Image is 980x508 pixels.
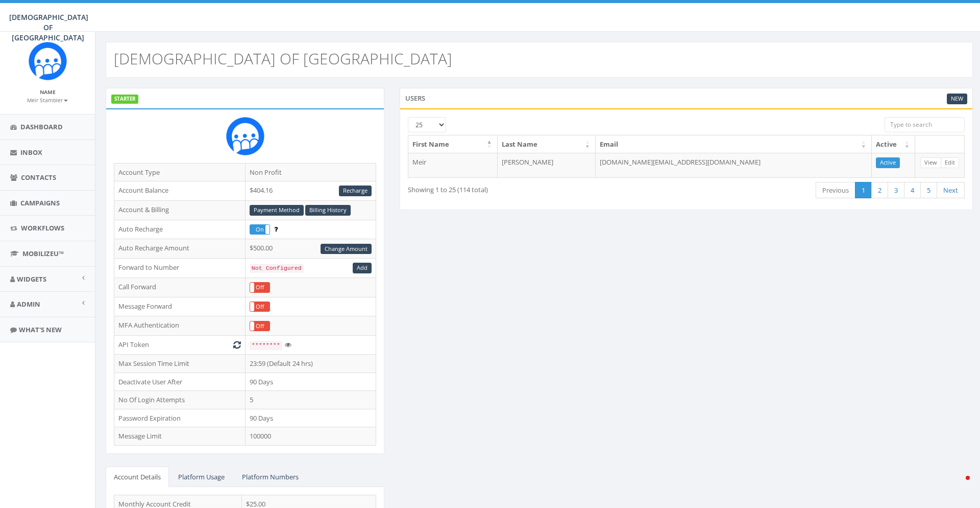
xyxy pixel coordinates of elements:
a: Edit [941,157,959,168]
i: Generate New Token [233,341,241,348]
span: Inbox [20,148,42,157]
span: MobilizeU™ [22,249,64,258]
a: Account Details [106,467,169,488]
a: 4 [904,182,921,199]
label: Off [250,302,269,312]
th: First Name: activate to sort column descending [408,135,497,153]
a: Meir Stambler [27,95,68,104]
a: Add [353,263,372,273]
th: Email: activate to sort column ascending [596,135,872,153]
a: View [920,157,941,168]
td: 23:59 (Default 24 hrs) [245,354,376,373]
div: Users [400,88,973,108]
td: No Of Login Attempts [114,391,246,409]
h2: [DEMOGRAPHIC_DATA] OF [GEOGRAPHIC_DATA] [114,50,452,67]
a: 2 [871,182,888,199]
div: OnOff [250,224,270,235]
td: 90 Days [245,409,376,427]
td: Meir [408,153,497,177]
td: $500.00 [245,239,376,259]
td: Auto Recharge [114,220,246,239]
td: Password Expiration [114,409,246,427]
td: 90 Days [245,373,376,391]
a: Billing History [305,205,351,216]
td: API Token [114,336,246,355]
a: Recharge [339,186,372,196]
td: Non Profit [245,163,376,181]
label: Off [250,283,269,292]
td: MFA Authentication [114,316,246,336]
td: Auto Recharge Amount [114,239,246,259]
td: Deactivate User After [114,373,246,391]
label: Off [250,321,269,331]
td: Account Type [114,163,246,181]
td: [DOMAIN_NAME][EMAIL_ADDRESS][DOMAIN_NAME] [596,153,872,177]
a: 5 [920,182,937,199]
a: Change Amount [321,244,372,255]
a: 3 [888,182,904,199]
iframe: Intercom live chat [945,473,970,498]
label: On [250,225,269,235]
th: Active: activate to sort column ascending [872,135,915,153]
span: Campaigns [20,198,60,207]
td: Message Limit [114,427,246,446]
span: Enable to prevent campaign failure. [274,224,278,234]
td: Call Forward [114,278,246,297]
span: Dashboard [20,122,63,131]
span: Workflows [21,223,64,233]
img: Rally_Corp_Icon.png [226,117,264,155]
span: Admin [17,299,40,309]
a: New [947,94,967,104]
span: Widgets [17,274,46,284]
span: [DEMOGRAPHIC_DATA] OF [GEOGRAPHIC_DATA] [9,12,88,42]
a: Active [876,157,900,168]
th: Last Name: activate to sort column ascending [498,135,596,153]
small: Meir Stambler [27,97,68,104]
a: Next [937,182,965,199]
a: Platform Numbers [234,467,307,488]
a: Platform Usage [170,467,233,488]
td: Message Forward [114,297,246,316]
div: Showing 1 to 25 (114 total) [408,181,631,195]
a: Previous [816,182,855,199]
label: STARTER [111,95,138,104]
a: Payment Method [250,205,304,216]
td: [PERSON_NAME] [498,153,596,177]
div: OnOff [250,321,270,332]
td: $404.16 [245,181,376,201]
td: Max Session Time Limit [114,354,246,373]
small: Name [40,88,56,96]
input: Type to search [885,117,965,132]
td: Forward to Number [114,259,246,278]
div: OnOff [250,302,270,312]
img: Rally_Corp_Icon.png [29,42,67,80]
a: 1 [855,182,872,199]
div: OnOff [250,282,270,293]
td: 5 [245,391,376,409]
td: 100000 [245,427,376,446]
td: Account & Billing [114,200,246,220]
td: Account Balance [114,181,246,201]
code: Not Configured [250,264,304,273]
span: What's New [19,325,62,334]
span: Contacts [21,173,56,182]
